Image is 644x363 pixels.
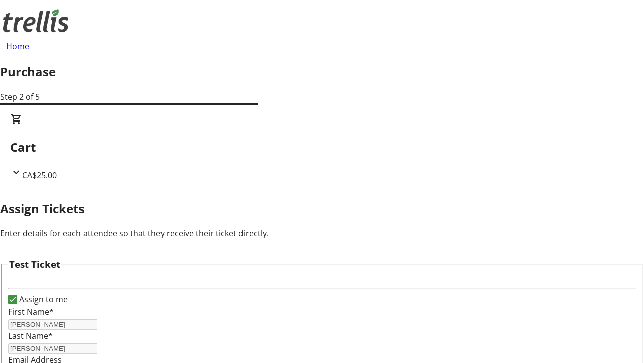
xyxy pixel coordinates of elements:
[9,257,60,271] h3: Test Ticket
[17,293,68,306] label: Assign to me
[8,306,54,317] label: First Name*
[10,113,634,181] div: CartCA$25.00
[10,138,634,156] h2: Cart
[8,330,53,341] label: Last Name*
[22,170,57,181] span: CA$25.00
